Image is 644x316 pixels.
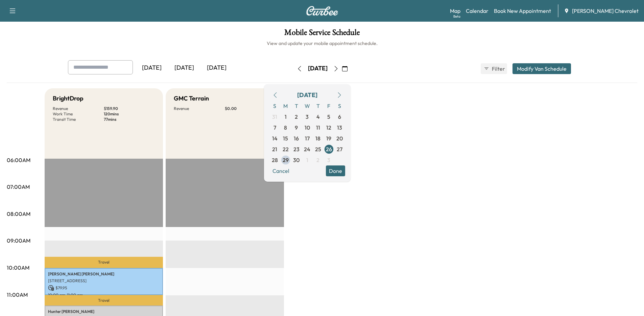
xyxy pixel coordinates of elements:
span: 27 [337,145,342,153]
p: Work Time [53,111,104,117]
span: 3 [327,156,330,164]
p: Revenue [53,106,104,111]
h6: View and update your mobile appointment schedule. [7,40,637,47]
span: 26 [326,145,332,153]
span: T [313,100,324,111]
div: [DATE] [136,60,168,76]
button: Cancel [269,165,292,176]
span: 17 [305,134,310,142]
p: 10:00AM [7,264,29,272]
p: Travel [45,257,163,268]
span: M [280,100,291,111]
span: Filter [492,65,504,73]
p: Transit Time [53,117,104,122]
span: 24 [304,145,310,153]
div: [DATE] [297,90,317,100]
p: Travel [45,295,163,306]
span: T [291,100,302,111]
div: [DATE] [200,60,233,76]
button: Filter [481,63,507,74]
h5: BrightDrop [53,94,84,103]
span: 9 [295,123,298,132]
p: $ 0.00 [225,106,276,111]
p: 10:00 am - 11:00 am [48,292,160,298]
span: 4 [316,113,320,121]
span: 18 [315,134,320,142]
p: 08:00AM [7,210,30,218]
span: 2 [295,113,298,121]
span: 16 [294,134,299,142]
p: Revenue [174,106,225,111]
p: $ 159.90 [104,106,155,111]
span: 25 [315,145,321,153]
img: Curbee Logo [306,6,338,16]
span: 28 [272,156,278,164]
span: 21 [272,145,277,153]
span: S [334,100,345,111]
span: F [324,100,334,111]
span: 29 [283,156,289,164]
p: 11:00AM [7,291,28,299]
p: 77 mins [104,117,155,122]
span: 23 [293,145,300,153]
a: MapBeta [450,7,460,15]
span: 30 [293,156,300,164]
span: 1 [306,156,308,164]
span: 13 [337,123,342,132]
p: 09:00AM [7,236,30,245]
div: Beta [453,14,460,19]
div: [DATE] [308,64,328,73]
span: 7 [273,123,276,132]
span: 14 [272,134,278,142]
p: [PERSON_NAME] [PERSON_NAME] [48,271,160,277]
a: Book New Appointment [494,7,551,15]
span: 22 [283,145,289,153]
p: 07:00AM [7,183,30,191]
span: 1 [285,113,287,121]
p: 120 mins [104,111,155,117]
p: 06:00AM [7,156,30,164]
span: 20 [336,134,343,142]
button: Modify Van Schedule [512,63,571,74]
span: 2 [316,156,319,164]
span: 6 [338,113,341,121]
span: 8 [284,123,287,132]
div: [DATE] [168,60,200,76]
span: S [269,100,280,111]
h5: GMC Terrain [174,94,209,103]
span: 19 [326,134,331,142]
span: 10 [305,123,310,132]
button: Done [326,165,345,176]
p: Hunter [PERSON_NAME] [48,309,160,314]
span: 31 [272,113,277,121]
a: Calendar [466,7,488,15]
span: W [302,100,313,111]
h1: Mobile Service Schedule [7,28,637,40]
span: 5 [327,113,330,121]
span: [PERSON_NAME] Chevrolet [572,7,639,15]
span: 3 [306,113,309,121]
p: $ 79.95 [48,285,160,291]
span: 11 [316,123,320,132]
span: 12 [326,123,331,132]
span: 15 [283,134,288,142]
p: [STREET_ADDRESS] [48,278,160,284]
